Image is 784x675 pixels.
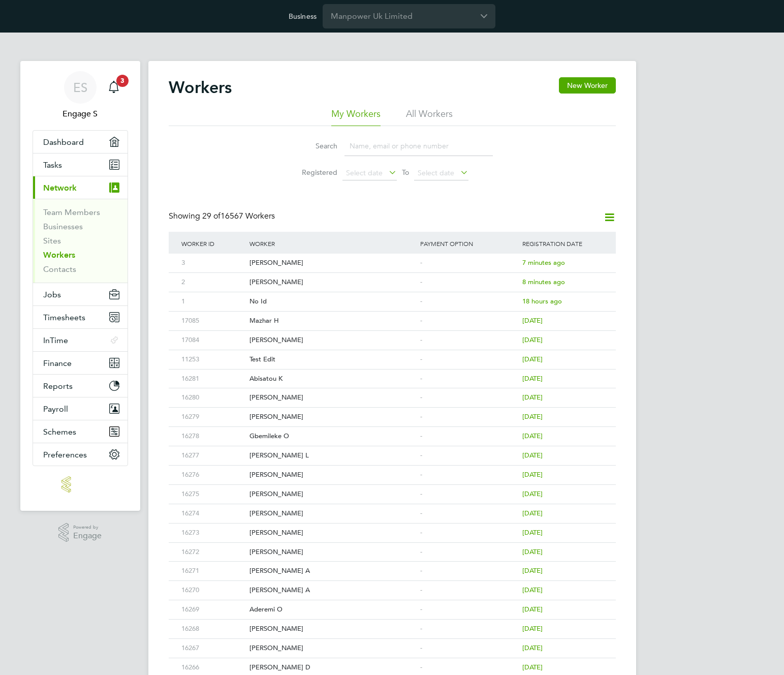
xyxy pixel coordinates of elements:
[33,176,128,199] button: Network
[179,638,606,647] a: 16267[PERSON_NAME]-[DATE]
[522,355,543,363] span: [DATE]
[43,183,77,193] span: Network
[43,450,87,459] span: Preferences
[33,397,128,420] button: Payroll
[418,427,520,446] div: -
[247,446,418,465] div: [PERSON_NAME] L
[247,639,418,658] div: [PERSON_NAME]
[179,581,247,600] div: 16270
[169,211,277,222] div: Showing
[522,451,543,459] span: [DATE]
[179,292,606,300] a: 1No Id-18 hours ago
[33,306,128,328] button: Timesheets
[247,254,418,272] div: [PERSON_NAME]
[247,524,418,542] div: [PERSON_NAME]
[520,232,605,255] div: Registration Date
[179,639,247,658] div: 16267
[179,524,247,542] div: 16273
[179,600,247,619] div: 16269
[33,420,128,443] button: Schemes
[179,350,606,358] a: 11253Test Edit-[DATE]
[43,160,62,170] span: Tasks
[247,388,418,407] div: [PERSON_NAME]
[418,254,520,272] div: -
[33,71,128,120] a: ESEngage S
[179,232,247,255] div: Worker ID
[522,489,543,498] span: [DATE]
[344,136,493,156] input: Name, email or phone number
[179,504,606,512] a: 16274[PERSON_NAME]-[DATE]
[179,369,606,378] a: 16281Abisatou K-[DATE]
[179,658,606,666] a: 16266[PERSON_NAME] D-[DATE]
[179,312,247,330] div: 17085
[179,466,247,484] div: 16276
[179,292,247,311] div: 1
[179,504,247,523] div: 16274
[247,427,418,446] div: Gbemileke O
[522,278,565,286] span: 8 minutes ago
[418,639,520,658] div: -
[247,273,418,292] div: [PERSON_NAME]
[418,600,520,619] div: -
[202,211,221,221] span: 29 of
[179,408,247,426] div: 16279
[179,446,606,454] a: 16277[PERSON_NAME] L-[DATE]
[247,581,418,600] div: [PERSON_NAME] A
[247,600,418,619] div: Aderemi O
[179,331,247,350] div: 17084
[43,222,83,231] a: Businesses
[179,542,606,551] a: 16272[PERSON_NAME]-[DATE]
[33,443,128,466] button: Preferences
[33,199,128,283] div: Network
[522,605,543,613] span: [DATE]
[73,81,87,94] span: ES
[179,619,606,628] a: 16268[PERSON_NAME]-[DATE]
[522,586,543,594] span: [DATE]
[43,264,76,274] a: Contacts
[202,211,275,221] span: 16567 Workers
[418,312,520,330] div: -
[559,77,616,94] button: New Worker
[247,312,418,330] div: Mazhar H
[179,600,606,608] a: 16269Aderemi O-[DATE]
[61,476,98,493] img: manpower-logo-retina.png
[33,375,128,397] button: Reports
[522,335,543,344] span: [DATE]
[179,427,247,446] div: 16278
[247,331,418,350] div: [PERSON_NAME]
[418,232,520,255] div: Payment Option
[247,543,418,562] div: [PERSON_NAME]
[43,137,84,147] span: Dashboard
[522,509,543,517] span: [DATE]
[247,466,418,484] div: [PERSON_NAME]
[522,316,543,325] span: [DATE]
[418,292,520,311] div: -
[179,485,247,504] div: 16275
[346,168,383,177] span: Select date
[247,485,418,504] div: [PERSON_NAME]
[179,426,606,435] a: 16278Gbemileke O-[DATE]
[179,620,247,638] div: 16268
[418,524,520,542] div: -
[33,131,128,153] a: Dashboard
[43,290,61,299] span: Jobs
[43,335,68,345] span: InTime
[247,562,418,580] div: [PERSON_NAME] A
[43,313,85,322] span: Timesheets
[418,581,520,600] div: -
[247,620,418,638] div: [PERSON_NAME]
[247,370,418,388] div: Abisatou K
[58,523,102,542] a: Powered byEngage
[522,297,562,305] span: 18 hours ago
[73,532,102,540] span: Engage
[179,273,247,292] div: 2
[418,562,520,580] div: -
[522,412,543,421] span: [DATE]
[418,485,520,504] div: -
[247,292,418,311] div: No Id
[331,108,381,126] li: My Workers
[179,350,247,369] div: 11253
[43,358,72,368] span: Finance
[179,580,606,589] a: 16270[PERSON_NAME] A-[DATE]
[179,561,606,570] a: 16271[PERSON_NAME] A-[DATE]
